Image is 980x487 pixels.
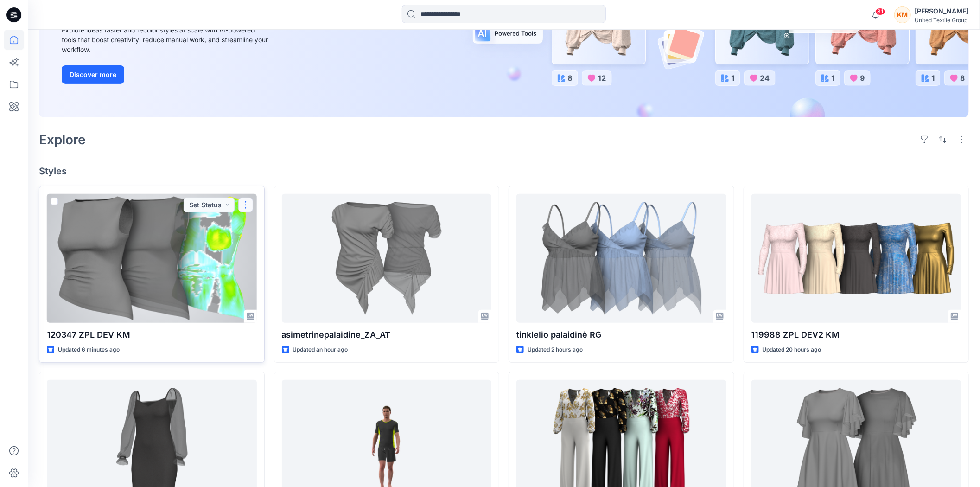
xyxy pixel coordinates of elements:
[62,65,124,84] button: Discover more
[282,194,492,323] a: asimetrinepalaidine_ZA_AT
[293,345,348,355] p: Updated an hour ago
[47,194,257,323] a: 120347 ZPL DEV KM
[875,8,885,15] span: 81
[516,194,726,323] a: tinklelio palaidinė RG
[62,65,270,84] a: Discover more
[751,194,961,323] a: 119988 ZPL DEV2 KM
[763,345,821,355] p: Updated 20 hours ago
[894,6,911,23] div: KM
[47,328,257,341] p: 120347 ZPL DEV KM
[915,6,968,17] div: [PERSON_NAME]
[39,132,86,147] h2: Explore
[915,17,968,24] div: United Textile Group
[282,328,492,341] p: asimetrinepalaidine_ZA_AT
[751,328,961,341] p: 119988 ZPL DEV2 KM
[516,328,726,341] p: tinklelio palaidinė RG
[58,345,120,355] p: Updated 6 minutes ago
[62,25,270,54] div: Explore ideas faster and recolor styles at scale with AI-powered tools that boost creativity, red...
[528,345,583,355] p: Updated 2 hours ago
[39,166,969,177] h4: Styles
